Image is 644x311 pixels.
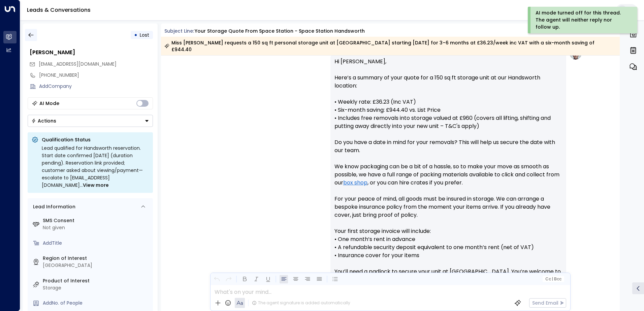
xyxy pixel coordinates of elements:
[164,28,194,34] span: Subject Line:
[39,83,153,90] div: AddCompany
[39,61,117,68] span: jonsey1985@hotmail.com
[545,277,561,281] span: Cc Bcc
[43,240,150,247] div: AddTitle
[164,39,616,53] div: Miss [PERSON_NAME] requests a 150 sq ft personal storage unit at [GEOGRAPHIC_DATA] starting [DATE...
[43,277,150,284] label: Product of Interest
[43,255,150,262] label: Region of Interest
[542,276,564,282] button: Cc|Bcc
[195,28,365,35] div: Your storage quote from Space Station - Space Station Handsworth
[552,277,553,281] span: |
[31,118,56,124] div: Actions
[31,203,75,210] div: Lead Information
[27,6,91,14] a: Leads & Conversations
[134,29,137,41] div: •
[30,48,153,57] div: [PERSON_NAME]
[43,284,150,291] div: Storage
[140,32,149,38] span: Lost
[42,144,149,189] div: Lead qualified for Handsworth reservation. Start date confirmed [DATE] (duration pending). Reserv...
[43,300,150,307] div: AddNo. of People
[224,275,233,283] button: Redo
[43,217,150,224] label: SMS Consent
[39,100,59,107] div: AI Mode
[83,181,109,189] span: View more
[213,275,221,283] button: Undo
[43,224,150,231] div: Not given
[252,300,350,306] div: The agent signature is added automatically
[536,9,628,31] div: AI mode turned off for this thread. The agent will neither reply nor follow up.
[39,61,117,67] span: [EMAIL_ADDRESS][DOMAIN_NAME]
[39,72,153,79] div: [PHONE_NUMBER]
[343,179,367,187] a: box shop
[43,262,150,269] div: [GEOGRAPHIC_DATA]
[28,115,153,127] button: Actions
[28,115,153,127] div: Button group with a nested menu
[42,136,149,143] p: Qualification Status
